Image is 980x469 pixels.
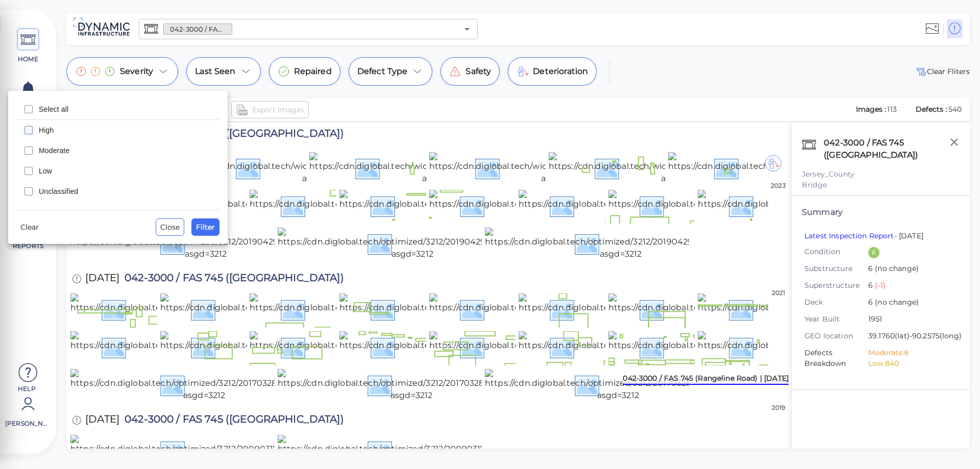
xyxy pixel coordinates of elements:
span: Close [160,221,180,233]
span: Filter [196,221,215,233]
button: Clear [16,219,43,235]
iframe: Chat [937,423,972,461]
span: Clear [20,221,39,233]
span: Moderate [39,145,213,156]
span: Unclassified [39,186,213,196]
span: High [39,125,213,135]
div: High [16,120,219,140]
button: Close [156,218,184,236]
span: Low [39,166,213,176]
div: Unclassified [16,181,219,202]
div: Select all [16,99,219,119]
span: Select all [39,104,213,114]
div: Moderate [16,140,219,161]
button: Filter [191,218,219,236]
div: Low [16,161,219,181]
